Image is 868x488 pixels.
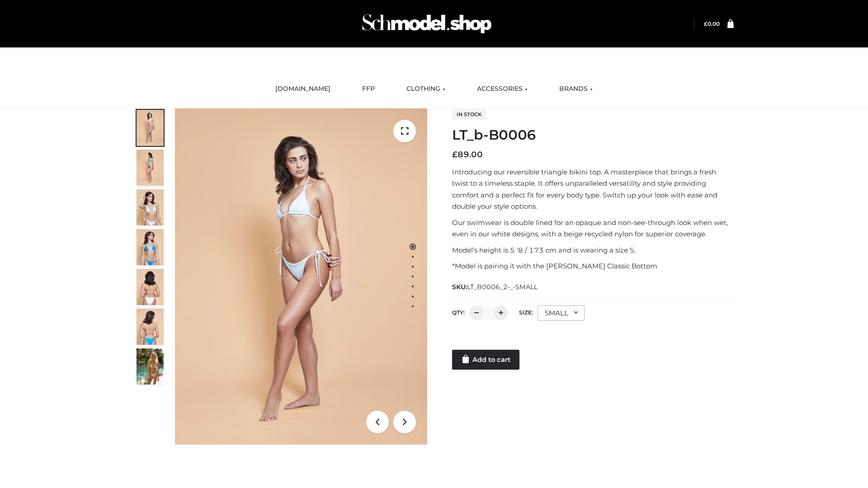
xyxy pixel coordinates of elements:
[470,79,534,99] a: ACCESSORIES
[269,79,337,99] a: [DOMAIN_NAME]
[359,6,495,42] img: Schmodel Admin 964
[175,108,427,445] img: ArielClassicBikiniTop_CloudNine_AzureSky_OW114ECO_1
[452,244,734,256] p: Model’s height is 5 ‘8 / 173 cm and is wearing a size S.
[452,150,458,160] span: £
[538,305,585,321] div: SMALL
[355,79,382,99] a: FFP
[704,20,720,27] a: £0.00
[452,282,538,292] span: SKU:
[467,283,538,291] span: LT_B0006_2-_-SMALL
[452,109,486,120] span: In stock
[137,229,164,265] img: ArielClassicBikiniTop_CloudNine_AzureSky_OW114ECO_4-scaled.jpg
[452,150,483,160] bdi: 89.00
[452,309,465,316] label: QTY:
[704,20,708,27] span: £
[452,260,734,272] p: *Model is pairing it with the [PERSON_NAME] Classic Bottom
[137,309,164,345] img: ArielClassicBikiniTop_CloudNine_AzureSky_OW114ECO_8-scaled.jpg
[452,350,519,370] a: Add to cart
[137,348,164,385] img: Arieltop_CloudNine_AzureSky2.jpg
[552,79,599,99] a: BRANDS
[137,110,164,146] img: ArielClassicBikiniTop_CloudNine_AzureSky_OW114ECO_1-scaled.jpg
[452,166,734,212] p: Introducing our reversible triangle bikini top. A masterpiece that brings a fresh twist to a time...
[137,269,164,305] img: ArielClassicBikiniTop_CloudNine_AzureSky_OW114ECO_7-scaled.jpg
[704,20,720,27] bdi: 0.00
[400,79,452,99] a: CLOTHING
[452,127,734,143] h1: LT_b-B0006
[137,189,164,225] img: ArielClassicBikiniTop_CloudNine_AzureSky_OW114ECO_3-scaled.jpg
[452,217,734,240] p: Our swimwear is double lined for an opaque and non-see-through look when wet, even in our white d...
[137,150,164,186] img: ArielClassicBikiniTop_CloudNine_AzureSky_OW114ECO_2-scaled.jpg
[519,309,533,316] label: Size:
